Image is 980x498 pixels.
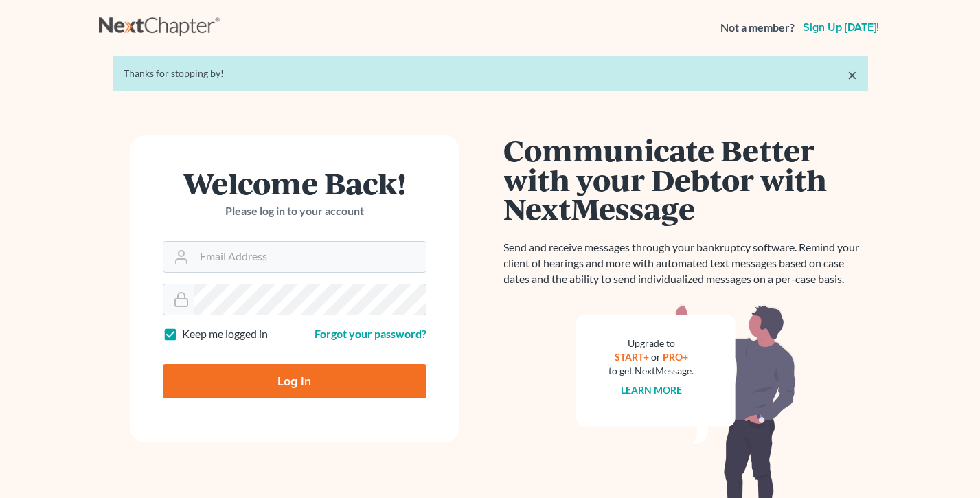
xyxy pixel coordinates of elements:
a: Forgot your password? [315,327,426,340]
div: Upgrade to [609,337,694,350]
p: Send and receive messages through your bankruptcy software. Remind your client of hearings and mo... [504,240,868,287]
h1: Welcome Back! [163,168,426,198]
div: Thanks for stopping by! [124,67,857,80]
h1: Communicate Better with your Debtor with NextMessage [504,135,868,223]
div: to get NextMessage. [609,364,694,378]
label: Keep me logged in [182,326,268,342]
a: × [847,67,857,83]
span: or [651,351,661,363]
p: Please log in to your account [163,203,426,219]
a: Sign up [DATE]! [800,22,882,33]
input: Email Address [194,242,426,272]
a: START+ [615,351,649,363]
a: Learn more [621,384,682,396]
strong: Not a member? [720,20,795,36]
input: Log In [163,364,426,398]
a: PRO+ [663,351,688,363]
